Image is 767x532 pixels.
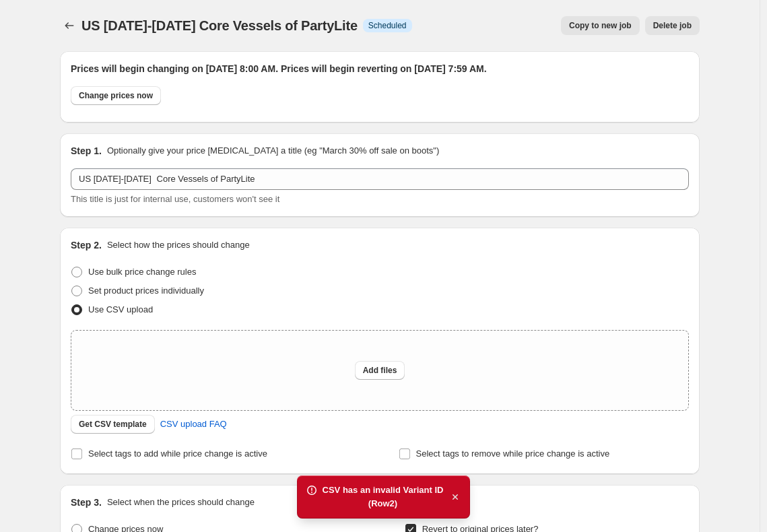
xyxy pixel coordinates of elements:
[355,361,405,380] button: Add files
[88,304,153,314] span: Use CSV upload
[88,448,267,459] span: Select tags to add while price change is active
[81,18,358,33] span: US [DATE]-[DATE] Core Vessels of PartyLite
[71,144,102,158] h2: Step 1.
[79,419,147,430] span: Get CSV template
[653,20,692,31] span: Delete job
[60,16,79,35] button: Price change jobs
[71,194,279,204] span: This title is just for internal use, customers won't see it
[569,20,632,31] span: Copy to new job
[363,365,397,376] span: Add files
[561,16,640,35] button: Copy to new job
[645,16,700,35] button: Delete job
[152,413,235,435] a: CSV upload FAQ
[71,496,102,509] h2: Step 3.
[79,90,153,101] span: Change prices now
[160,418,227,431] span: CSV upload FAQ
[71,415,155,434] button: Get CSV template
[71,62,689,75] h2: Prices will begin changing on [DATE] 8:00 AM. Prices will begin reverting on [DATE] 7:59 AM.
[71,86,161,105] button: Change prices now
[368,20,407,31] span: Scheduled
[323,484,444,497] div: CSV has an invalid Variant ID
[107,238,250,252] p: Select how the prices should change
[107,144,439,158] p: Optionally give your price [MEDICAL_DATA] a title (eg "March 30% off sale on boots")
[71,238,102,252] h2: Step 2.
[416,448,610,459] span: Select tags to remove while price change is active
[88,267,196,277] span: Use bulk price change rules
[107,496,255,509] p: Select when the prices should change
[71,168,689,190] input: 30% off holiday sale
[88,286,204,296] span: Set product prices individually
[323,497,444,510] div: (Row 2 )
